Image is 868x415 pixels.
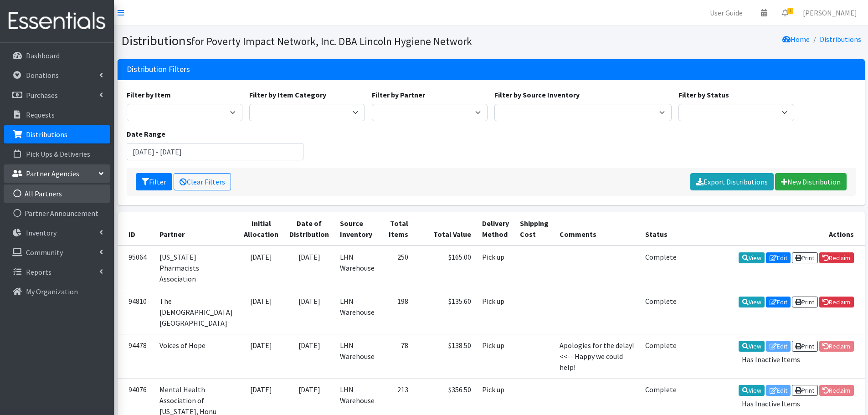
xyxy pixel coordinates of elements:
[4,164,110,183] a: Partner Agencies
[554,212,640,246] th: Comments
[118,246,154,290] td: 95064
[118,212,154,246] th: ID
[703,4,750,22] a: User Guide
[792,385,818,396] a: Print
[284,290,334,334] td: [DATE]
[792,297,818,307] a: Print
[4,184,110,203] a: All Partners
[792,252,818,263] a: Print
[4,66,110,84] a: Donations
[820,35,861,44] a: Distributions
[514,212,554,246] th: Shipping Cost
[766,252,791,263] a: Edit
[414,334,477,378] td: $138.50
[174,173,231,190] a: Clear Filters
[238,212,284,246] th: Initial Allocation
[477,246,514,290] td: Pick up
[787,8,793,14] span: 7
[775,173,847,190] a: New Distribution
[154,246,239,290] td: [US_STATE] Pharmacists Association
[477,290,514,334] td: Pick up
[640,334,682,378] td: Complete
[4,204,110,222] a: Partner Announcement
[118,334,154,378] td: 94478
[26,149,90,159] p: Pick Ups & Deliveries
[127,143,304,160] input: January 1, 2011 - December 31, 2011
[238,290,284,334] td: [DATE]
[678,89,729,100] label: Filter by Status
[118,290,154,334] td: 94810
[4,86,110,104] a: Purchases
[26,91,58,100] p: Purchases
[154,290,239,334] td: The [DEMOGRAPHIC_DATA][GEOGRAPHIC_DATA]
[4,145,110,163] a: Pick Ups & Deliveries
[334,290,380,334] td: LHN Warehouse
[26,267,51,277] p: Reports
[26,287,78,296] p: My Organization
[414,246,477,290] td: $165.00
[127,65,190,74] h3: Distribution Filters
[414,290,477,334] td: $135.60
[4,224,110,242] a: Inventory
[640,212,682,246] th: Status
[4,106,110,124] a: Requests
[249,89,326,100] label: Filter by Item Category
[792,341,818,352] a: Print
[26,130,67,139] p: Distributions
[554,334,640,378] td: Apologies for the delay! <<-- Happy we could help!
[739,297,765,307] a: View
[380,246,414,290] td: 250
[4,243,110,261] a: Community
[4,6,110,36] img: HumanEssentials
[782,35,810,44] a: Home
[380,290,414,334] td: 198
[26,71,59,80] p: Donations
[284,212,334,246] th: Date of Distribution
[414,212,477,246] th: Total Value
[284,334,334,378] td: [DATE]
[775,4,796,22] a: 7
[739,252,765,263] a: View
[796,4,864,22] a: [PERSON_NAME]
[380,334,414,378] td: 78
[690,398,852,409] div: Has Inactive Items
[284,246,334,290] td: [DATE]
[121,33,488,49] h1: Distributions
[334,246,380,290] td: LHN Warehouse
[26,248,63,257] p: Community
[380,212,414,246] th: Total Items
[154,212,239,246] th: Partner
[640,246,682,290] td: Complete
[477,212,514,246] th: Delivery Method
[690,173,774,190] a: Export Distributions
[191,35,472,48] small: for Poverty Impact Network, Inc. DBA Lincoln Hygiene Network
[127,89,171,100] label: Filter by Item
[690,354,852,365] div: Has Inactive Items
[819,297,854,307] a: Reclaim
[136,173,172,190] button: Filter
[683,212,865,246] th: Actions
[739,385,765,396] a: View
[127,128,165,139] label: Date Range
[4,125,110,143] a: Distributions
[26,110,55,119] p: Requests
[334,334,380,378] td: LHN Warehouse
[334,212,380,246] th: Source Inventory
[26,169,79,178] p: Partner Agencies
[739,341,765,352] a: View
[766,297,791,307] a: Edit
[4,282,110,301] a: My Organization
[640,290,682,334] td: Complete
[26,51,60,60] p: Dashboard
[238,334,284,378] td: [DATE]
[477,334,514,378] td: Pick up
[238,246,284,290] td: [DATE]
[819,252,854,263] a: Reclaim
[494,89,580,100] label: Filter by Source Inventory
[4,263,110,281] a: Reports
[26,228,56,237] p: Inventory
[372,89,425,100] label: Filter by Partner
[154,334,239,378] td: Voices of Hope
[4,46,110,65] a: Dashboard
